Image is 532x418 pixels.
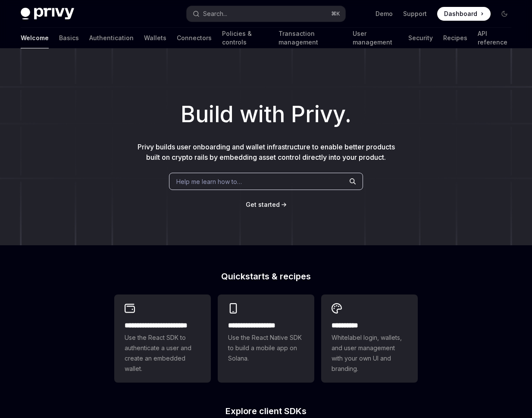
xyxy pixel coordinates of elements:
[403,9,427,18] a: Support
[437,7,491,21] a: Dashboard
[89,28,134,48] a: Authentication
[246,200,280,209] a: Get started
[478,28,511,48] a: API reference
[203,9,227,19] div: Search...
[443,28,467,48] a: Recipes
[176,177,242,186] span: Help me learn how to…
[21,8,74,20] img: dark logo
[246,201,280,208] span: Get started
[59,28,79,48] a: Basics
[114,407,418,415] h2: Explore client SDKs
[498,7,511,21] button: Toggle dark mode
[187,6,346,22] button: Open search
[376,9,393,18] a: Demo
[218,294,314,383] a: **** **** **** ***Use the React Native SDK to build a mobile app on Solana.
[177,28,212,48] a: Connectors
[144,28,166,48] a: Wallets
[138,142,395,161] span: Privy builds user onboarding and wallet infrastructure to enable better products built on crypto ...
[14,98,518,131] h1: Build with Privy.
[279,28,342,48] a: Transaction management
[332,332,407,374] span: Whitelabel login, wallets, and user management with your own UI and branding.
[331,10,340,17] span: ⌘ K
[228,332,304,364] span: Use the React Native SDK to build a mobile app on Solana.
[125,332,200,374] span: Use the React SDK to authenticate a user and create an embedded wallet.
[408,28,433,48] a: Security
[353,28,398,48] a: User management
[222,28,268,48] a: Policies & controls
[321,294,418,383] a: **** *****Whitelabel login, wallets, and user management with your own UI and branding.
[444,9,477,18] span: Dashboard
[21,28,49,48] a: Welcome
[114,272,418,281] h2: Quickstarts & recipes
